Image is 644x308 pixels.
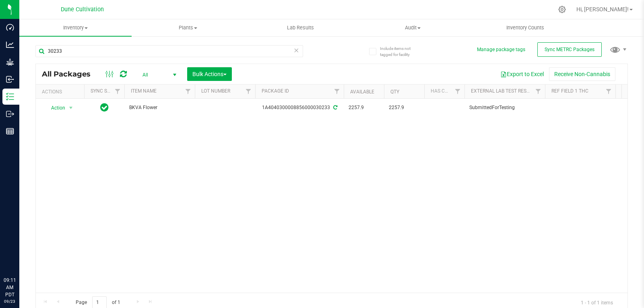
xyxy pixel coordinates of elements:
[131,88,157,94] a: Item Name
[537,42,602,57] button: Sync METRC Packages
[44,102,66,114] span: Action
[602,85,615,98] a: Filter
[389,104,419,112] span: 2257.9
[111,85,124,98] a: Filter
[576,6,629,12] span: Hi, [PERSON_NAME]!
[244,19,357,36] a: Lab Results
[42,89,81,95] div: Actions
[424,85,464,99] th: Has COA
[495,24,555,31] span: Inventory Counts
[549,67,615,81] button: Receive Non-Cannabis
[201,88,230,94] a: Lot Number
[332,105,337,110] span: Sync from Compliance System
[132,24,244,31] span: Plants
[380,45,420,58] span: Include items not tagged for facility
[6,41,14,49] inline-svg: Analytics
[262,88,289,94] a: Package ID
[100,102,109,113] span: In Sync
[390,89,399,95] a: Qty
[187,67,232,81] button: Bulk Actions
[469,19,581,36] a: Inventory Counts
[4,298,16,304] p: 09/23
[6,110,14,118] inline-svg: Outbound
[91,88,122,94] a: Sync Status
[330,85,344,98] a: Filter
[61,6,104,13] span: Dune Cultivation
[4,277,16,298] p: 09:11 AM PDT
[495,67,549,81] button: Export to Excel
[551,88,588,94] a: Ref Field 1 THC
[357,19,469,36] a: Audit
[8,244,32,268] iframe: Resource center
[242,85,255,98] a: Filter
[6,93,14,101] inline-svg: Inventory
[477,46,525,53] button: Manage package tags
[182,85,195,98] a: Filter
[471,88,534,94] a: External Lab Test Result
[66,102,76,114] span: select
[192,71,227,77] span: Bulk Actions
[349,104,379,112] span: 2257.9
[19,19,132,36] a: Inventory
[6,23,14,31] inline-svg: Dashboard
[6,58,14,66] inline-svg: Grow
[276,24,325,31] span: Lab Results
[293,45,299,56] span: Clear
[254,104,345,112] div: 1A4040300008856000030233
[532,85,545,98] a: Filter
[350,89,374,95] a: Available
[6,127,14,135] inline-svg: Reports
[557,6,567,13] div: Manage settings
[451,85,464,98] a: Filter
[129,104,190,112] span: BKVA Flower
[357,24,469,31] span: Audit
[35,45,303,57] input: Search Package ID, Item Name, SKU, Lot or Part Number...
[545,47,594,52] span: Sync METRC Packages
[469,104,540,112] span: SubmittedForTesting
[6,75,14,83] inline-svg: Inbound
[42,70,99,79] span: All Packages
[19,24,132,31] span: Inventory
[132,19,244,36] a: Plants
